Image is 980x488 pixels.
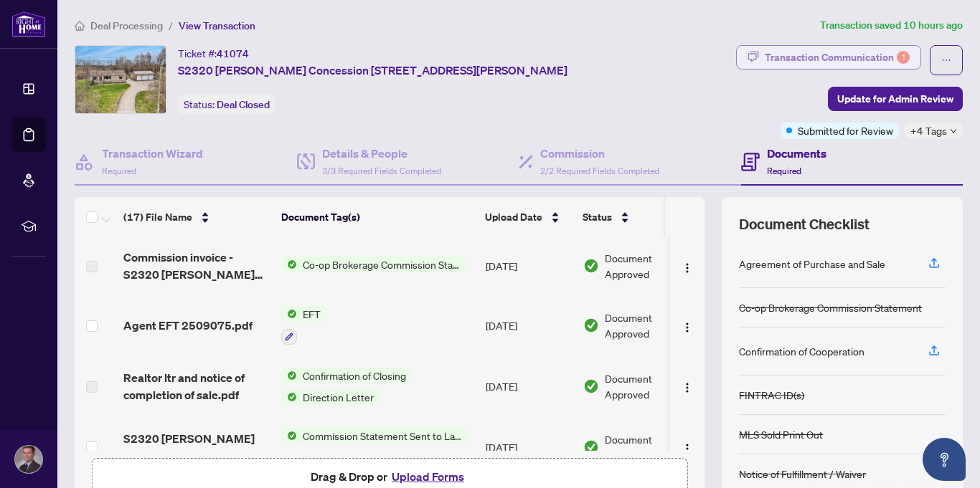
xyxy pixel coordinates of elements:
[767,145,826,162] h4: Documents
[123,317,253,334] span: Agent EFT 2509075.pdf
[583,209,612,225] span: Status
[178,45,249,62] div: Ticket #:
[765,46,910,69] div: Transaction Communication
[297,257,467,272] span: Co-op Brokerage Commission Statement
[739,466,866,482] div: Notice of Fulfillment / Waiver
[605,310,694,341] span: Document Approved
[605,370,694,402] span: Document Approved
[676,436,699,459] button: Logo
[178,62,567,79] span: S2320 [PERSON_NAME] Concession [STREET_ADDRESS][PERSON_NAME]
[123,369,270,403] span: Realtor ltr and notice of completion of sale.pdf
[102,145,203,162] h4: Transaction Wizard
[123,209,192,225] span: (17) File Name
[682,322,693,333] img: Logo
[837,87,953,110] span: Update for Admin Review
[941,55,951,65] span: ellipsis
[820,17,963,34] article: Transaction saved 10 hours ago
[297,389,380,405] span: Direction Letter
[828,87,963,111] button: Update for Admin Review
[275,197,479,237] th: Document Tag(s)
[281,306,326,345] button: Status IconEFT
[281,257,467,272] button: Status IconCo-op Brokerage Commission Statement
[736,45,921,70] button: Transaction Communication1
[281,389,297,405] img: Status Icon
[897,51,910,64] div: 1
[387,467,468,486] button: Upload Forms
[123,249,270,283] span: Commission invoice - S2320 [PERSON_NAME][GEOGRAPHIC_DATA]pdf
[118,197,275,237] th: (17) File Name
[682,443,693,454] img: Logo
[281,368,297,383] img: Status Icon
[485,209,542,225] span: Upload Date
[910,123,947,139] span: +4 Tags
[682,382,693,393] img: Logo
[281,306,297,322] img: Status Icon
[178,95,275,114] div: Status:
[297,428,467,444] span: Commission Statement Sent to Lawyer
[605,431,694,463] span: Document Approved
[179,19,255,32] span: View Transaction
[676,314,699,337] button: Logo
[739,300,922,315] div: Co-op Brokerage Commission Statement
[480,295,578,356] td: [DATE]
[923,438,966,481] button: Open asap
[479,197,577,237] th: Upload Date
[90,19,163,32] span: Deal Processing
[480,356,578,416] td: [DATE]
[767,166,801,176] span: Required
[480,237,578,295] td: [DATE]
[217,47,249,60] span: 41074
[480,416,578,478] td: [DATE]
[75,21,85,31] span: home
[739,214,870,234] span: Document Checklist
[322,166,441,176] span: 3/3 Required Fields Completed
[682,262,693,274] img: Logo
[322,145,441,162] h4: Details & People
[15,446,42,473] img: Profile Icon
[217,98,270,111] span: Deal Closed
[281,368,412,405] button: Status IconConfirmation of ClosingStatus IconDirection Letter
[281,428,297,444] img: Status Icon
[798,123,893,138] span: Submitted for Review
[297,306,326,322] span: EFT
[583,258,599,274] img: Document Status
[540,166,659,176] span: 2/2 Required Fields Completed
[676,375,699,398] button: Logo
[169,17,173,34] li: /
[75,46,166,113] img: IMG-N12203787_1.jpg
[123,430,270,464] span: S2320 [PERSON_NAME] Concession 2 Rd - CS.pdf
[311,467,468,486] span: Drag & Drop or
[281,428,467,467] button: Status IconCommission Statement Sent to Lawyer
[739,256,885,272] div: Agreement of Purchase and Sale
[540,145,659,162] h4: Commission
[577,197,699,237] th: Status
[739,426,823,442] div: MLS Sold Print Out
[583,317,599,333] img: Document Status
[583,378,599,394] img: Document Status
[676,254,699,277] button: Logo
[297,368,412,383] span: Confirmation of Closing
[950,128,957,135] span: down
[739,343,864,359] div: Confirmation of Cooperation
[605,250,694,282] span: Document Approved
[739,387,804,403] div: FINTRAC ID(s)
[102,166,136,176] span: Required
[583,439,599,455] img: Document Status
[11,11,46,37] img: logo
[281,257,297,272] img: Status Icon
